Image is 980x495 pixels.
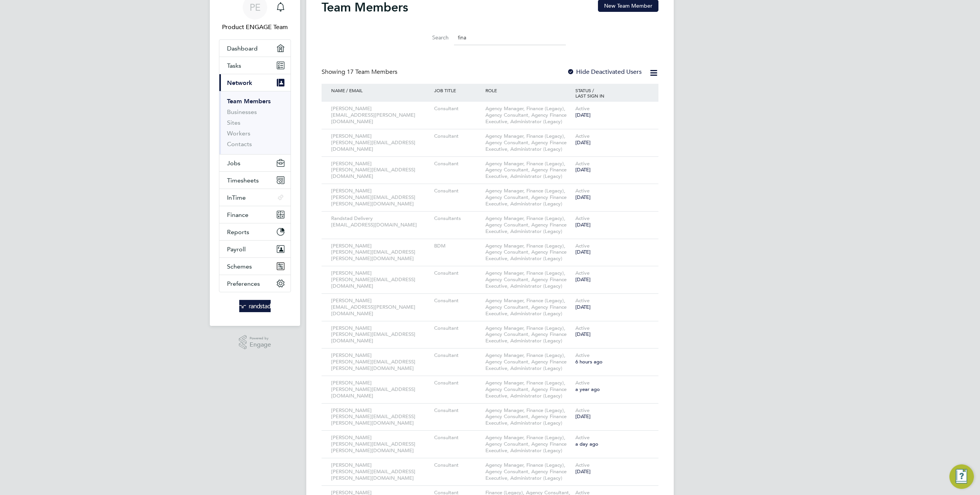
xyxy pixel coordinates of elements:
div: NAME / EMAIL [329,84,432,97]
div: Active [573,348,651,369]
button: Engage Resource Center [949,464,974,489]
span: [DATE] [575,249,591,255]
span: [DATE] [575,139,591,146]
div: Consultant [432,376,483,390]
a: Businesses [227,108,257,116]
div: [PERSON_NAME] [PERSON_NAME][EMAIL_ADDRESS][DOMAIN_NAME] [329,157,432,184]
button: Network [219,74,291,91]
img: randstad-logo-retina.png [239,300,271,312]
span: [DATE] [575,112,591,118]
div: Agency Manager, Finance (Legacy), Agency Consultant, Agency Finance Executive, Administrator (Leg... [483,376,573,403]
div: Consultant [432,431,483,445]
div: Agency Manager, Finance (Legacy), Agency Consultant, Agency Finance Executive, Administrator (Leg... [483,404,573,431]
div: [PERSON_NAME] [PERSON_NAME][EMAIL_ADDRESS][PERSON_NAME][DOMAIN_NAME] [329,404,432,431]
span: Schemes [227,263,252,270]
div: Consultants [432,212,483,226]
div: Active [573,321,651,342]
span: a year ago [575,386,600,392]
div: Agency Manager, Finance (Legacy), Agency Consultant, Agency Finance Executive, Administrator (Leg... [483,212,573,239]
div: Consultant [432,157,483,171]
div: Agency Manager, Finance (Legacy), Agency Consultant, Agency Finance Executive, Administrator (Leg... [483,431,573,458]
span: Network [227,79,252,86]
div: Agency Manager, Finance (Legacy), Agency Consultant, Agency Finance Executive, Administrator (Leg... [483,348,573,376]
span: Finance [227,211,248,218]
button: Reports [219,223,291,240]
div: Agency Manager, Finance (Legacy), Agency Consultant, Agency Finance Executive, Administrator (Leg... [483,102,573,129]
div: Agency Manager, Finance (Legacy), Agency Consultant, Agency Finance Executive, Administrator (Leg... [483,266,573,293]
div: Active [573,376,651,397]
a: Sites [227,119,240,126]
span: Reports [227,228,249,236]
div: Agency Manager, Finance (Legacy), Agency Consultant, Agency Finance Executive, Administrator (Leg... [483,294,573,321]
span: InTime [227,194,246,201]
div: Active [573,266,651,287]
button: Timesheets [219,172,291,189]
div: Agency Manager, Finance (Legacy), Agency Consultant, Agency Finance Executive, Administrator (Leg... [483,157,573,184]
span: 17 Team Members [347,68,397,76]
span: a day ago [575,441,598,447]
div: Agency Manager, Finance (Legacy), Agency Consultant, Agency Finance Executive, Administrator (Leg... [483,184,573,211]
div: Active [573,129,651,150]
button: InTime [219,189,291,206]
span: [DATE] [575,468,591,475]
div: Consultant [432,348,483,363]
div: Consultant [432,266,483,280]
span: [DATE] [575,304,591,310]
span: [DATE] [575,221,591,228]
span: Preferences [227,280,260,287]
div: Active [573,404,651,424]
div: STATUS / LAST SIGN IN [573,84,651,102]
div: Agency Manager, Finance (Legacy), Agency Consultant, Agency Finance Executive, Administrator (Leg... [483,129,573,156]
div: Active [573,212,651,232]
a: Dashboard [219,40,291,57]
span: Jobs [227,160,240,167]
a: Contacts [227,140,252,148]
div: Consultant [432,404,483,418]
div: [PERSON_NAME] [PERSON_NAME][EMAIL_ADDRESS][PERSON_NAME][DOMAIN_NAME] [329,458,432,485]
div: [PERSON_NAME] [PERSON_NAME][EMAIL_ADDRESS][DOMAIN_NAME] [329,321,432,348]
button: Schemes [219,258,291,275]
span: [DATE] [575,413,591,420]
div: Active [573,157,651,177]
div: [PERSON_NAME] [PERSON_NAME][EMAIL_ADDRESS][DOMAIN_NAME] [329,266,432,293]
div: Randstad Delivery [EMAIL_ADDRESS][DOMAIN_NAME] [329,212,432,232]
div: Agency Manager, Finance (Legacy), Agency Consultant, Agency Finance Executive, Administrator (Leg... [483,321,573,348]
div: Consultant [432,184,483,198]
a: Powered byEngage [239,335,271,350]
div: Showing [322,68,399,76]
div: [PERSON_NAME] [PERSON_NAME][EMAIL_ADDRESS][PERSON_NAME][DOMAIN_NAME] [329,184,432,211]
div: Active [573,431,651,451]
button: Preferences [219,275,291,292]
span: Dashboard [227,45,258,52]
div: Network [219,91,291,154]
div: Active [573,184,651,205]
span: [DATE] [575,276,591,283]
div: Active [573,239,651,260]
span: Payroll [227,246,246,253]
a: Tasks [219,57,291,74]
a: Go to home page [219,300,291,312]
div: [PERSON_NAME] [EMAIL_ADDRESS][PERSON_NAME][DOMAIN_NAME] [329,102,432,129]
button: Jobs [219,155,291,171]
div: Agency Manager, Finance (Legacy), Agency Consultant, Agency Finance Executive, Administrator (Leg... [483,239,573,266]
a: Team Members [227,98,271,105]
div: Active [573,294,651,314]
span: [DATE] [575,166,591,173]
div: [PERSON_NAME] [EMAIL_ADDRESS][PERSON_NAME][DOMAIN_NAME] [329,294,432,321]
span: Timesheets [227,177,259,184]
label: Hide Deactivated Users [567,68,642,76]
div: ROLE [483,84,573,97]
a: Workers [227,130,250,137]
span: Product ENGAGE Team [219,23,291,32]
div: Consultant [432,129,483,143]
div: [PERSON_NAME] [PERSON_NAME][EMAIL_ADDRESS][PERSON_NAME][DOMAIN_NAME] [329,431,432,458]
span: [DATE] [575,331,591,337]
span: [DATE] [575,194,591,200]
div: [PERSON_NAME] [PERSON_NAME][EMAIL_ADDRESS][PERSON_NAME][DOMAIN_NAME] [329,239,432,266]
span: Powered by [250,335,271,342]
div: BDM [432,239,483,253]
label: Search [414,34,449,41]
div: Consultant [432,458,483,472]
span: PE [250,2,261,12]
div: Active [573,458,651,479]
